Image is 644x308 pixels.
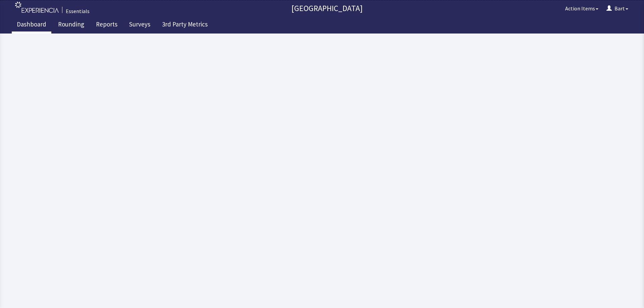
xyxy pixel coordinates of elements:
[12,17,51,34] a: Dashboard
[91,17,122,34] a: Reports
[66,7,90,15] div: Essentials
[561,2,602,15] button: Action Items
[93,3,561,14] p: [GEOGRAPHIC_DATA]
[157,17,213,34] a: 3rd Party Metrics
[15,2,59,13] img: experiencia_logo.png
[602,2,632,15] button: Bart
[124,17,155,34] a: Surveys
[53,17,89,34] a: Rounding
